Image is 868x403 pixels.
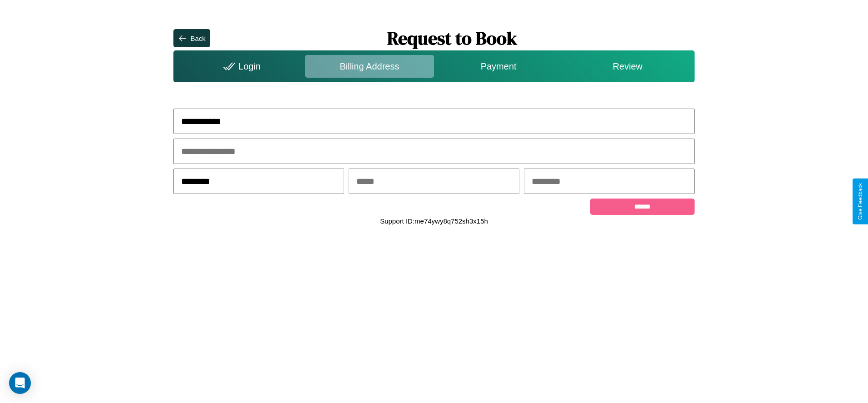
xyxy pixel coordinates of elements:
[190,35,205,42] div: Back
[9,372,31,394] div: Open Intercom Messenger
[210,26,695,50] h1: Request to Book
[563,55,692,78] div: Review
[173,29,210,47] button: Back
[176,55,305,78] div: Login
[380,215,488,227] p: Support ID: me74ywy8q752sh3x15h
[857,183,863,220] div: Give Feedback
[305,55,434,78] div: Billing Address
[434,55,563,78] div: Payment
